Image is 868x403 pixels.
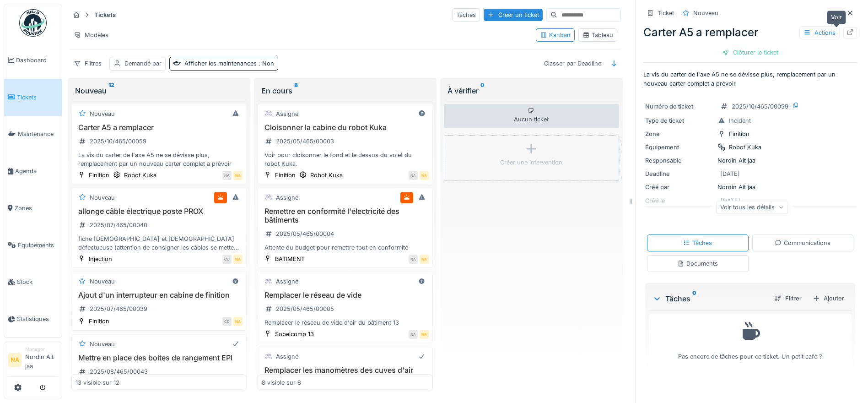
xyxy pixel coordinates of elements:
[25,346,58,353] div: Manager
[693,9,718,17] div: Nouveau
[18,130,58,138] span: Maintenance
[18,241,58,250] span: Équipements
[89,255,112,263] div: Injection
[75,151,243,168] div: La vis du carter de l'axe A5 ne se dévisse plus, remplacement par un nouveau carter complet a pré...
[91,11,119,19] strong: Tickets
[276,229,334,238] div: 2025/05/465/00004
[19,9,47,37] img: Badge_color-CXgf-gQk.svg
[729,143,761,152] div: Robot Kuka
[645,183,855,191] div: Nordin Ait jaa
[809,292,848,305] div: Ajouter
[15,204,58,212] span: Zones
[310,171,343,180] div: Robot Kuka
[643,24,857,41] div: Carter A5 a remplacer
[276,352,298,361] div: Assigné
[17,278,58,286] span: Stock
[729,116,751,125] div: Incident
[15,167,58,175] span: Agenda
[645,156,855,165] div: Nordin Ait jaa
[262,207,429,224] h3: Remettre en conformité l'électricité des bâtiments
[645,183,714,191] div: Créé par
[261,85,429,96] div: En cours
[775,239,830,247] div: Communications
[275,330,314,338] div: Sobelcomp 13
[276,109,298,118] div: Assigné
[582,31,613,39] div: Tableau
[262,243,429,252] div: Attente du budget pour remettre tout en conformité
[420,330,429,339] div: NA
[692,293,696,304] sup: 0
[75,291,243,300] h3: Ajout d'un interrupteur en cabine de finition
[718,46,782,59] div: Clôturer le ticket
[262,366,429,383] h3: Remplacer les manomètres des cuves d'air comprimé
[233,317,243,326] div: NA
[75,354,243,362] h3: Mettre en place des boites de rangement EPI
[89,317,109,326] div: Finition
[276,277,298,286] div: Assigné
[75,378,119,387] div: 13 visible sur 12
[276,137,334,146] div: 2025/05/465/00003
[89,171,109,180] div: Finition
[17,93,58,102] span: Tickets
[275,171,296,180] div: Finition
[500,158,562,167] div: Créer une intervention
[75,234,243,252] div: fiche [DEMOGRAPHIC_DATA] et [DEMOGRAPHIC_DATA] défectueuse (attention de consigner les câbles se ...
[25,346,58,374] li: Nordin Ait jaa
[716,201,788,214] div: Voir tous les détails
[4,79,62,116] a: Tickets
[262,123,429,132] h3: Cloisonner la cabine du robot Kuka
[409,171,418,180] div: NA
[90,367,148,376] div: 2025/08/465/00043
[645,130,714,138] div: Zone
[420,171,429,180] div: NA
[677,259,718,268] div: Documents
[409,255,418,264] div: NA
[652,293,767,304] div: Tâches
[645,102,714,111] div: Numéro de ticket
[90,193,115,202] div: Nouveau
[90,305,147,313] div: 2025/07/465/00039
[484,9,543,21] div: Créer un ticket
[108,85,114,96] sup: 12
[276,305,334,313] div: 2025/05/465/00005
[645,169,714,178] div: Deadline
[4,116,62,153] a: Maintenance
[262,291,429,300] h3: Remplacer le réseau de vide
[729,130,749,138] div: Finition
[444,104,619,128] div: Aucun ticket
[420,255,429,264] div: NA
[645,156,714,165] div: Responsable
[184,59,274,68] div: Afficher les maintenances
[275,255,305,263] div: BATIMENT
[8,353,22,367] li: NA
[4,152,62,190] a: Agenda
[4,190,62,227] a: Zones
[222,171,232,180] div: NA
[799,26,840,39] div: Actions
[17,315,58,323] span: Statistiques
[276,193,298,202] div: Assigné
[262,318,429,327] div: Remplacer le réseau de vide d'air du bâtiment 13
[75,123,243,132] h3: Carter A5 a remplacer
[222,255,232,264] div: CD
[75,85,243,96] div: Nouveau
[771,292,805,305] div: Filtrer
[70,28,113,42] div: Modèles
[262,151,429,168] div: Voir pour cloisonner le fond et le dessus du volet du robot Kuka.
[4,42,62,79] a: Dashboard
[658,9,674,17] div: Ticket
[643,70,857,87] p: La vis du carter de l'axe A5 ne se dévisse plus, remplacement par un nouveau carter complet a pré...
[645,143,714,152] div: Équipement
[827,11,846,24] div: Voir
[540,31,571,39] div: Kanban
[645,116,714,125] div: Type de ticket
[124,59,162,68] div: Demandé par
[683,239,712,247] div: Tâches
[257,60,274,67] span: : Non
[540,57,605,70] div: Classer par Deadline
[4,300,62,338] a: Statistiques
[732,102,788,111] div: 2025/10/465/00059
[90,277,115,286] div: Nouveau
[75,207,243,216] h3: allonge câble électrique poste PROX
[720,169,740,178] div: [DATE]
